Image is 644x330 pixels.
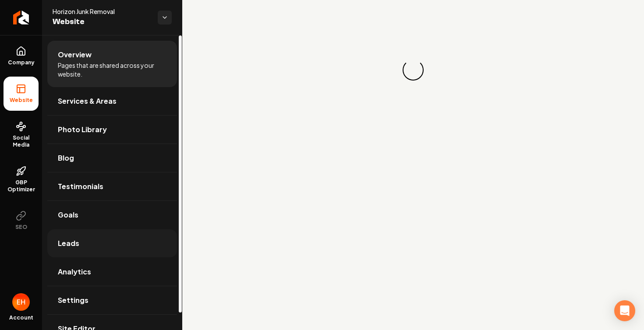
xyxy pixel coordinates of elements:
[47,258,177,286] a: Analytics
[9,314,33,321] span: Account
[47,144,177,172] a: Blog
[403,60,424,81] div: Loading
[4,59,38,66] span: Company
[4,179,39,193] span: GBP Optimizer
[58,181,103,192] span: Testimonials
[53,7,151,16] span: Horizon Junk Removal
[12,224,31,231] span: SEO
[58,238,79,249] span: Leads
[6,97,36,104] span: Website
[4,204,39,238] button: SEO
[58,267,91,277] span: Analytics
[47,286,177,314] a: Settings
[614,300,635,321] div: Open Intercom Messenger
[58,210,78,220] span: Goals
[58,295,88,305] span: Settings
[58,49,92,60] span: Overview
[47,229,177,257] a: Leads
[47,87,177,115] a: Services & Areas
[58,153,74,163] span: Blog
[12,293,30,311] img: Eric Hernandez
[47,116,177,144] a: Photo Library
[47,172,177,200] a: Testimonials
[13,11,29,25] img: Rebolt Logo
[4,114,39,155] a: Social Media
[58,61,166,78] span: Pages that are shared across your website.
[53,16,151,28] span: Website
[58,124,107,135] span: Photo Library
[12,293,30,311] button: Open user button
[4,39,39,73] a: Company
[4,134,39,148] span: Social Media
[4,159,39,200] a: GBP Optimizer
[58,96,117,106] span: Services & Areas
[47,201,177,229] a: Goals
